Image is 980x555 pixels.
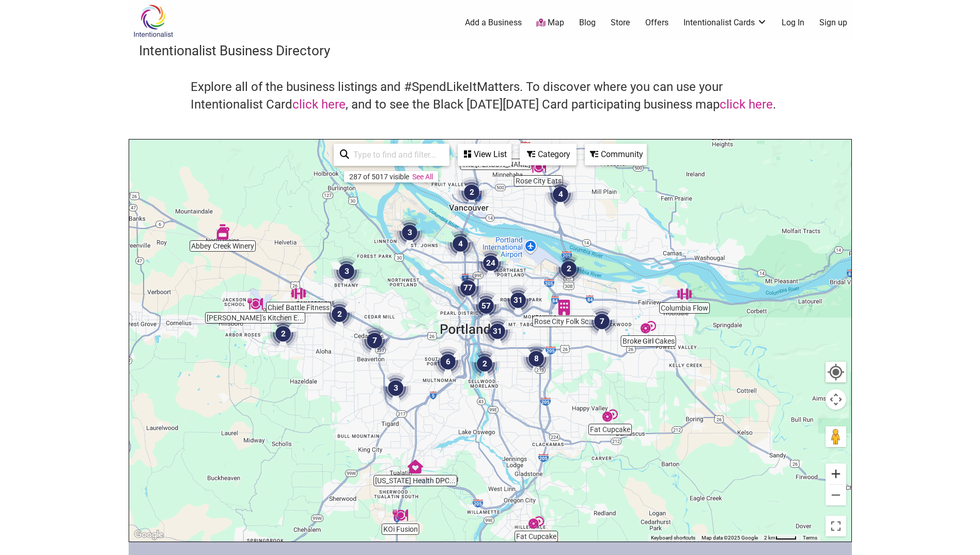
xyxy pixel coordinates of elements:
[526,155,550,179] div: Rose City Eats
[826,389,846,410] button: Map camera controls
[139,41,842,60] h3: Intentionalist Business Directory
[320,295,359,334] div: 2
[803,535,817,541] a: Terms (opens in new tab)
[673,282,696,306] div: Columbia Flow
[132,528,166,542] a: Open this area in Google Maps (opens a new window)
[651,534,695,542] button: Keyboard shortcuts
[349,145,443,165] input: Type to find and filter...
[683,17,767,28] a: Intentionalist Cards
[478,312,517,351] div: 31
[441,224,480,264] div: 4
[826,362,846,382] button: Your Location
[611,17,630,28] a: Store
[586,145,646,164] div: Community
[458,144,511,166] div: See a list of the visible businesses
[819,17,847,28] a: Sign up
[349,173,409,181] div: 287 of 5017 visible
[129,4,178,38] img: Intentionalist
[452,173,491,212] div: 2
[390,213,429,252] div: 3
[549,249,588,288] div: 2
[524,511,548,534] div: Fat Cupcake
[826,426,846,447] button: Drag Pegman onto the map to open Street View
[211,220,235,244] div: Abbey Creek Winery
[636,315,660,339] div: Broke Girl Cakes
[327,252,366,291] div: 3
[645,17,668,28] a: Offers
[598,404,622,427] div: Fat Cupcake
[825,515,847,537] button: Toggle fullscreen view
[520,144,577,165] div: Filter by category
[517,339,556,378] div: 8
[428,342,468,381] div: 6
[720,97,773,112] a: click here
[403,455,427,479] div: Oregon Health DPC & Vitality
[826,464,846,484] button: Zoom in
[826,485,846,505] button: Zoom out
[263,314,303,353] div: 2
[191,79,790,113] h4: Explore all of the business listings and #SpendLikeItMatters. To discover where you can use your ...
[764,535,775,541] span: 2 km
[541,175,580,214] div: 4
[761,534,800,542] button: Map Scale: 2 km per 37 pixels
[465,17,522,28] a: Add a Business
[465,344,504,383] div: 2
[334,144,449,166] div: Type to search and filter
[582,302,621,341] div: 7
[287,282,310,305] div: Chief Battle Fitness
[579,17,596,28] a: Blog
[459,145,510,164] div: View List
[355,321,394,360] div: 7
[782,17,804,28] a: Log In
[448,268,488,307] div: 77
[466,286,506,326] div: 57
[536,17,564,29] a: Map
[499,281,538,320] div: 31
[702,535,758,541] span: Map data ©2025 Google
[376,368,415,408] div: 3
[132,528,166,542] img: Google
[243,292,267,316] div: Eleni's Kitchen Ethiopian Food
[471,243,510,283] div: 24
[552,296,576,319] div: Rose City Folk School
[585,144,647,165] div: Filter by Community
[412,173,433,181] a: See All
[521,145,575,164] div: Category
[388,503,412,527] div: KOi Fusion
[292,97,346,112] a: click here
